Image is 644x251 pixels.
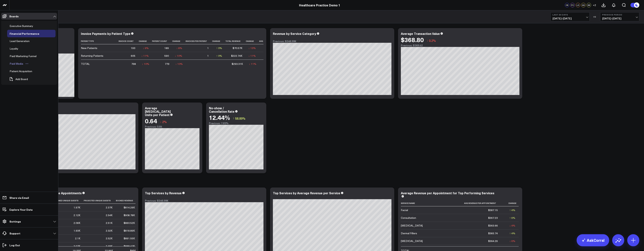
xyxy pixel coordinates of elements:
a: Paid Marketing FunnelOpen board menu [7,52,45,60]
span: 0.2% [429,38,436,43]
p: Share via Email [9,196,29,199]
div: Top Services by Revenue [145,191,182,195]
a: LoyaltyOpen board menu [7,45,26,52]
div: Facial [401,208,408,212]
th: Total Revenue [225,38,246,44]
div: ↓ 13% [248,46,256,50]
div: ↓ 8% [176,46,182,50]
div: 189 [164,46,169,50]
div: PC [570,3,575,7]
div: 2.09K [74,221,80,225]
p: Boards [9,15,19,18]
div: $383.74 [488,231,498,235]
div: 1 [207,46,209,50]
div: 2.32K [106,229,113,233]
div: Top Services by Average Revenue per Service [273,191,340,195]
div: 2.51K [106,221,113,225]
div: $293.31K [232,62,243,66]
div: ↓ 10% [142,62,149,66]
div: 2.54K [106,213,113,217]
div: 798 [131,62,136,66]
div: 2.52K [106,236,113,240]
div: Loyalty [9,46,19,51]
div: $70.57K [233,46,242,50]
div: 0.64 [145,117,157,124]
th: Invoices Per Patient [186,38,212,44]
a: Log Out [1,242,57,249]
div: Executive Summary [9,24,34,28]
div: $888.47K [124,244,135,248]
div: Consultation [401,216,416,220]
div: 2.37K [106,206,113,209]
div: ↓ 4% [509,224,515,227]
div: CS [565,3,569,7]
div: $367.23 [488,216,498,220]
div: Average Revenue per Appointment for Top Performing Services [401,191,494,195]
div: 1 [207,54,209,58]
th: Booked Unique Guests [55,197,84,204]
div: $387.15 [488,208,498,212]
div: [MEDICAL_DATA] [401,224,423,227]
div: ↑ 4% [509,208,515,212]
th: Invoice Count [119,38,139,44]
span: 2% [162,120,167,124]
th: Booked Revenue [116,197,138,204]
div: Average [MEDICAL_DATA] Units per Patient [145,106,171,117]
div: Previous: $248.99K [145,199,263,202]
div: ↓ 10% [175,54,182,58]
th: Avg Invoice Revenue [259,38,285,44]
a: Lead GenerationOpen board menu [7,37,38,45]
th: Projected Unique Guests [84,197,116,204]
th: Patient Type [81,38,119,44]
div: TOTAL [81,62,90,66]
p: Settings [9,220,21,223]
div: Revenue by Service Category [273,31,316,36]
div: $364.26 [488,239,498,243]
button: Add Board [7,75,30,83]
span: + 2 [593,4,596,6]
a: Paid MediaOpen board menu [7,60,31,67]
div: $363.66 [488,224,498,227]
div: Paid Media [9,61,24,66]
div: Previous: 7.83% [209,122,263,125]
div: ↓ 6% [509,239,515,243]
div: $818.89K [124,229,135,233]
button: Previous Period[DATE]-[DATE] [600,12,639,21]
div: No-show / Cancellation Rate [209,106,234,113]
div: ↑ 0% [216,46,222,50]
th: Change [139,38,152,44]
a: Financial PerformanceOpen board menu [7,30,47,37]
a: Healthcare Practice Demo 1 [299,3,340,7]
th: Change [246,38,259,44]
div: ↓ 9% [143,46,149,50]
b: Previous Period [602,14,637,16]
th: Change [501,200,519,206]
p: Support [9,232,20,235]
div: New Patients [81,46,97,50]
th: Change [212,38,225,44]
span: [DATE] - [DATE] [602,17,637,20]
div: [MEDICAL_DATA] [401,239,423,243]
p: Explore Your Data [9,208,33,211]
div: AS [581,3,586,7]
button: Last 30 Days[DATE]-[DATE] [550,12,590,21]
span: ↓ [427,38,428,43]
button: +2 [592,3,597,7]
div: 605 [131,54,135,58]
div: Previous: $369.52 [401,44,519,47]
div: Paid Marketing Funnel [9,54,37,58]
div: $891.55K [124,236,135,240]
div: Invoice Payments by Patient Type [81,31,130,36]
div: 590 [164,54,169,58]
div: ↑ 6% [509,216,515,220]
div: 2.1K [75,236,80,240]
th: Patient Count [152,38,172,44]
div: $368.80 [401,36,424,43]
div: SB [587,3,591,7]
div: 2.07K [74,244,80,248]
div: Dermal Fillers [401,231,417,235]
th: Avg Revenue Per Appointment [438,200,501,206]
a: Patient AcquisitionOpen board menu [7,67,40,75]
div: VS [591,16,598,18]
div: ↓ 10% [175,62,183,66]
